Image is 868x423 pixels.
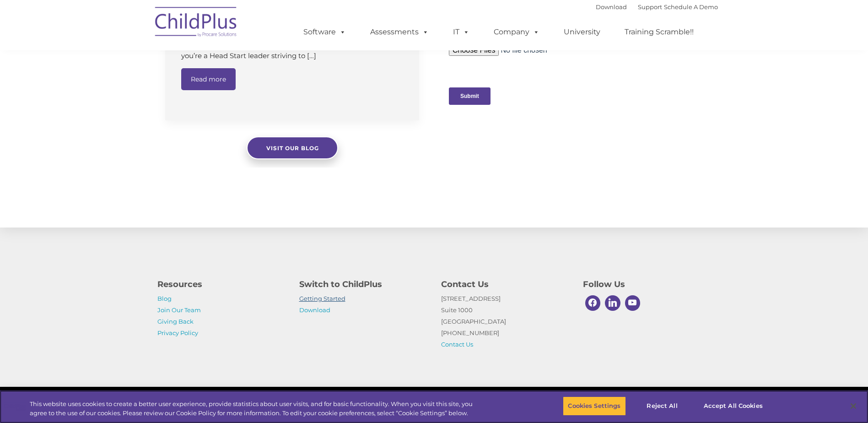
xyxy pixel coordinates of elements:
[157,329,198,336] a: Privacy Policy
[555,23,609,41] a: University
[151,0,242,46] img: ChildPlus by Procare Solutions
[299,306,330,314] a: Download
[623,293,643,313] a: Youtube
[247,136,338,159] a: Visit our blog
[266,145,318,152] span: Visit our blog
[596,3,627,11] a: Download
[699,396,768,416] button: Accept All Cookies
[299,295,345,302] a: Getting Started
[603,293,623,313] a: Linkedin
[127,98,166,105] span: Phone number
[563,396,625,416] button: Cookies Settings
[157,278,286,291] h4: Resources
[361,23,438,41] a: Assessments
[157,318,194,325] a: Giving Back
[843,396,863,416] button: Close
[299,278,427,291] h4: Switch to ChildPlus
[441,293,569,350] p: [STREET_ADDRESS] Suite 1000 [GEOGRAPHIC_DATA] [PHONE_NUMBER]
[485,23,549,41] a: Company
[638,3,662,11] a: Support
[441,341,473,348] a: Contact Us
[596,3,718,11] font: |
[441,278,569,291] h4: Contact Us
[664,3,718,11] a: Schedule A Demo
[583,293,603,313] a: Facebook
[583,278,711,291] h4: Follow Us
[634,396,691,416] button: Reject All
[157,295,172,302] a: Blog
[30,400,477,418] div: This website uses cookies to create a better user experience, provide statistics about user visit...
[294,23,355,41] a: Software
[615,23,703,41] a: Training Scramble!!
[157,306,201,314] a: Join Our Team
[127,60,155,67] span: Last name
[181,68,236,90] a: Read more
[444,23,479,41] a: IT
